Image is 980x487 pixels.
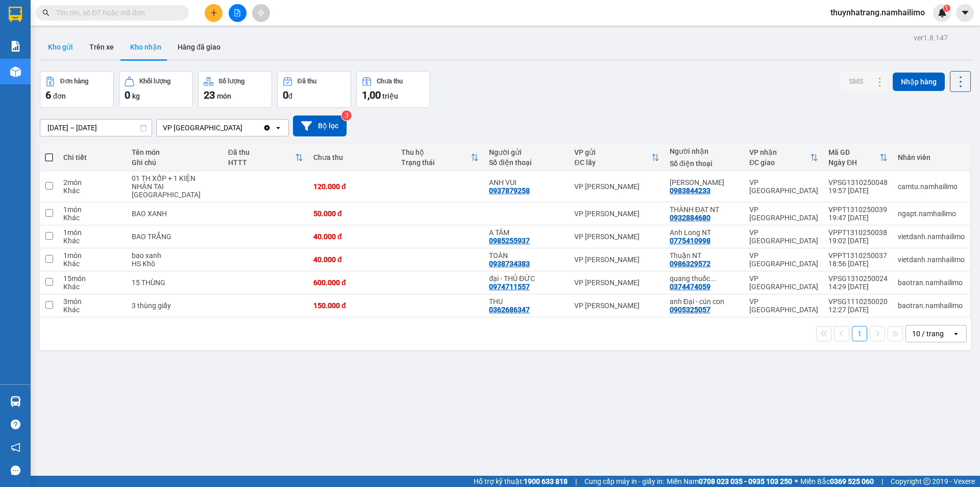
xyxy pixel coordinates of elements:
[524,477,568,485] strong: 1900 633 818
[828,187,888,195] div: 19:57 [DATE]
[119,71,193,108] button: Khối lượng0kg
[283,89,288,101] span: 0
[205,4,223,22] button: plus
[898,302,965,310] div: baotran.namhailimo
[234,9,241,16] span: file-add
[132,279,218,287] div: 15 THÙNG
[670,260,710,268] div: 0986329572
[252,4,270,22] button: aim
[382,92,398,100] span: triệu
[217,92,231,100] span: món
[119,10,144,20] span: Nhận:
[749,274,818,291] div: VP [GEOGRAPHIC_DATA]
[274,124,282,132] svg: open
[489,148,564,156] div: Người gửi
[898,210,965,218] div: ngapt.namhailimo
[898,279,965,287] div: baotran.namhailimo
[63,205,121,214] div: 1 món
[670,237,710,245] div: 0775410998
[574,148,651,156] div: VP gửi
[912,329,944,339] div: 10 / trang
[163,123,242,133] div: VP [GEOGRAPHIC_DATA]
[670,306,710,314] div: 0905325057
[943,5,950,12] sup: 1
[914,32,948,43] div: ver 1.8.147
[670,297,739,306] div: anh Đại - cún con
[8,67,23,78] span: CR :
[63,297,121,306] div: 3 món
[574,210,659,218] div: VP [PERSON_NAME]
[204,89,215,101] span: 23
[9,10,24,20] span: Gửi:
[11,420,20,429] span: question-circle
[699,477,792,485] strong: 0708 023 035 - 0935 103 250
[132,158,218,167] div: Ghi chú
[63,187,121,195] div: Khác
[574,158,651,167] div: ĐC lấy
[945,5,948,12] span: 1
[132,302,218,310] div: 3 thùng giấy
[40,71,114,108] button: Đơn hàng6đơn
[569,144,664,171] th: Toggle SortBy
[749,158,810,167] div: ĐC giao
[749,251,818,268] div: VP [GEOGRAPHIC_DATA]
[218,78,244,85] div: Số lượng
[119,33,202,45] div: CTY NGUYÊN VỸ
[132,233,218,241] div: BAO TRẮNG
[489,297,564,306] div: THU
[63,283,121,291] div: Khác
[749,297,818,314] div: VP [GEOGRAPHIC_DATA]
[670,147,739,155] div: Người nhận
[898,256,965,264] div: vietdanh.namhailimo
[132,210,218,218] div: BAO XANH
[828,237,888,245] div: 19:02 [DATE]
[574,233,659,241] div: VP [PERSON_NAME]
[377,78,403,85] div: Chưa thu
[119,9,202,33] div: VP [PERSON_NAME]
[8,66,114,78] div: 30.000
[574,182,659,191] div: VP [PERSON_NAME]
[132,182,218,199] div: NHẬN TẠI VP NHA TRANG
[341,110,352,121] sup: 3
[9,45,112,60] div: 0386068679
[243,123,244,133] input: Selected VP Nha Trang.
[489,158,564,167] div: Số điện thoại
[45,89,51,101] span: 6
[795,479,798,483] span: ⚪️
[670,205,739,214] div: THÀNH ĐẠT NT
[670,251,739,260] div: Thuận NT
[474,476,568,487] span: Hỗ trợ kỹ thuật:
[923,478,930,485] span: copyright
[11,466,20,475] span: message
[800,476,874,487] span: Miền Bắc
[63,237,121,245] div: Khác
[667,476,792,487] span: Miền Nam
[198,71,272,108] button: Số lượng23món
[828,306,888,314] div: 12:27 [DATE]
[60,78,88,85] div: Đơn hàng
[828,283,888,291] div: 14:29 [DATE]
[63,251,121,260] div: 1 món
[9,9,112,33] div: VP [GEOGRAPHIC_DATA]
[489,274,564,283] div: đại - THỦ ĐỨC
[169,35,229,59] button: Hàng đã giao
[10,41,21,52] img: solution-icon
[53,92,66,100] span: đơn
[828,158,879,167] div: Ngày ĐH
[356,71,430,108] button: Chưa thu1,00 triệu
[313,210,391,218] div: 50.000 đ
[823,144,893,171] th: Toggle SortBy
[132,174,218,182] div: 01 TH XỐP + 1 KIỆN
[132,92,140,100] span: kg
[228,148,295,156] div: Đã thu
[670,228,739,237] div: Anh Long NT
[40,35,81,59] button: Kho gửi
[401,158,471,167] div: Trạng thái
[293,115,347,136] button: Bộ lọc
[584,476,664,487] span: Cung cấp máy in - giấy in:
[277,71,351,108] button: Đã thu0đ
[489,283,530,291] div: 0974711557
[830,477,874,485] strong: 0369 525 060
[828,251,888,260] div: VPPT1310250037
[670,178,739,187] div: Quỳnh Uyển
